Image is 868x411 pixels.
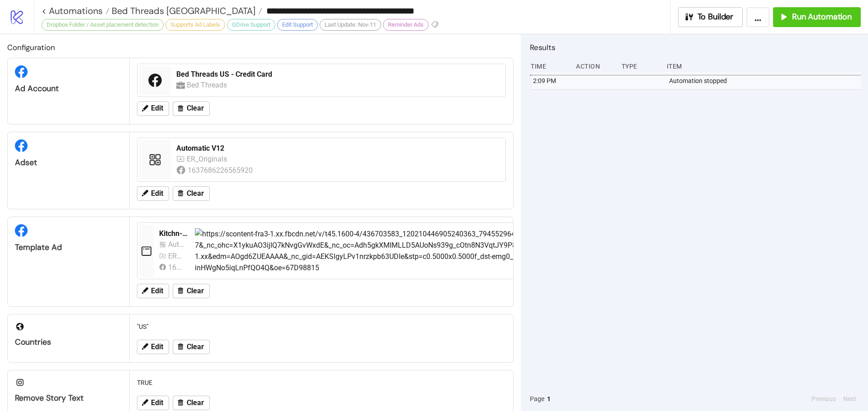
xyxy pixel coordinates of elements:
[187,399,204,407] span: Clear
[15,157,122,168] div: Adset
[320,19,381,31] div: Last Update: Nov-11
[544,394,553,404] button: 1
[668,72,863,89] div: Automation stopped
[15,337,122,347] div: Countries
[530,394,544,404] span: Page
[187,104,204,112] span: Clear
[42,19,164,31] div: Dropbox Folder / Asset placement detection
[746,7,769,27] button: ...
[15,242,122,253] div: Template Ad
[678,7,743,27] button: To Builder
[187,343,204,351] span: Clear
[168,250,184,262] div: ER_Originals [2024]
[173,396,210,410] button: Clear
[809,394,839,404] button: Previous
[151,343,163,351] span: Edit
[15,83,122,94] div: Ad Account
[133,318,509,335] div: "US"
[151,287,163,295] span: Edit
[7,42,514,53] h2: Configuration
[173,284,210,298] button: Clear
[187,79,229,91] div: Bed Threads
[173,186,210,201] button: Clear
[133,374,509,391] div: TRUE
[165,19,225,31] div: Supports Ad Labels
[137,284,169,298] button: Edit
[159,229,188,239] div: Kitchn-Template-New
[176,69,500,79] div: Bed Threads US - Credit Card
[530,42,861,53] h2: Results
[698,12,734,22] span: To Builder
[383,19,429,31] div: Reminder Ads
[173,102,210,116] button: Clear
[173,340,210,354] button: Clear
[532,72,571,89] div: 2:09 PM
[151,104,163,112] span: Edit
[137,186,169,201] button: Edit
[840,394,859,404] button: Next
[151,399,163,407] span: Edit
[621,58,660,75] div: Type
[187,287,204,295] span: Clear
[176,143,500,153] div: Automatic V12
[109,6,262,15] a: Bed Threads [GEOGRAPHIC_DATA]
[792,12,852,22] span: Run Automation
[188,165,254,176] div: 1637686226565920
[42,6,109,15] a: < Automations
[575,58,614,75] div: Action
[109,5,255,17] span: Bed Threads [GEOGRAPHIC_DATA]
[168,262,184,273] div: 1637686226565920
[195,228,796,274] img: https://scontent-fra3-1.xx.fbcdn.net/v/t45.1600-4/436703583_120210446905240363_794552964880538333...
[530,58,569,75] div: Time
[137,340,169,354] button: Edit
[15,393,122,403] div: Remove Story Text
[151,189,163,198] span: Edit
[773,7,861,27] button: Run Automation
[277,19,318,31] div: Edit Support
[137,396,169,410] button: Edit
[187,189,204,198] span: Clear
[137,102,169,116] button: Edit
[227,19,275,31] div: GDrive Support
[168,239,184,250] div: Automatic V1
[187,153,229,165] div: ER_Originals
[666,58,861,75] div: Item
